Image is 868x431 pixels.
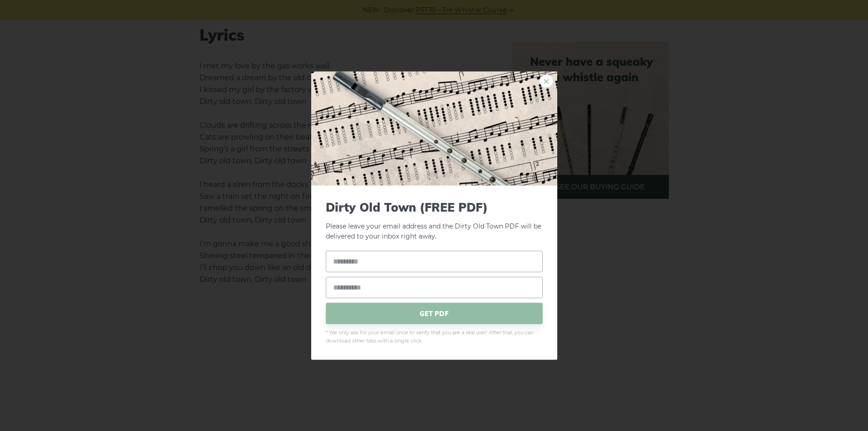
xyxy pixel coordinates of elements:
span: * We only ask for your email once to verify that you are a real user. After that, you can downloa... [326,329,543,345]
a: × [539,74,553,88]
span: Dirty Old Town (FREE PDF) [326,200,543,214]
span: GET PDF [326,303,543,324]
p: Please leave your email address and the Dirty Old Town PDF will be delivered to your inbox right ... [326,200,543,242]
img: Tin Whistle Tab Preview [311,71,557,185]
